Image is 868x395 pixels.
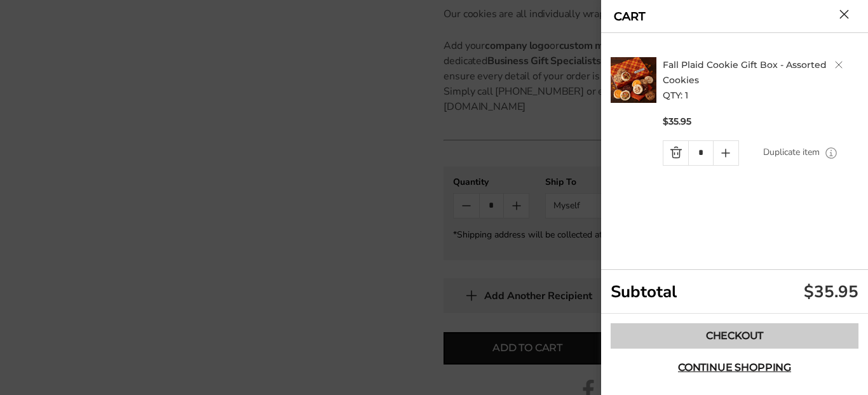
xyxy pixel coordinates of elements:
[763,145,820,159] a: Duplicate item
[663,59,827,86] a: Fall Plaid Cookie Gift Box - Assorted Cookies
[663,116,691,128] span: $35.95
[688,141,713,165] input: Quantity Input
[663,57,862,103] h2: QTY: 1
[614,11,646,22] a: CART
[10,347,132,385] iframe: Sign Up via Text for Offers
[714,141,738,165] a: Quantity plus button
[804,281,858,303] div: $35.95
[611,323,858,349] a: Checkout
[611,57,656,103] img: C. Krueger's. image
[601,270,868,314] div: Subtotal
[611,355,858,380] button: Continue shopping
[663,141,688,165] a: Quantity minus button
[835,61,843,69] a: Delete product
[678,363,791,373] span: Continue shopping
[839,10,849,19] button: Close cart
